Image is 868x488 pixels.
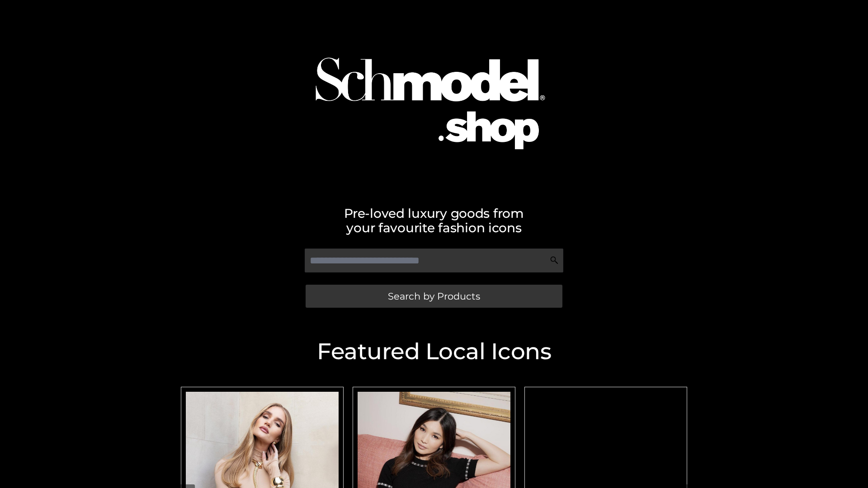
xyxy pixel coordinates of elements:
[176,340,692,363] h2: Featured Local Icons​
[388,291,480,301] span: Search by Products
[176,206,692,235] h2: Pre-loved luxury goods from your favourite fashion icons
[550,256,559,265] img: Search Icon
[306,285,562,308] a: Search by Products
